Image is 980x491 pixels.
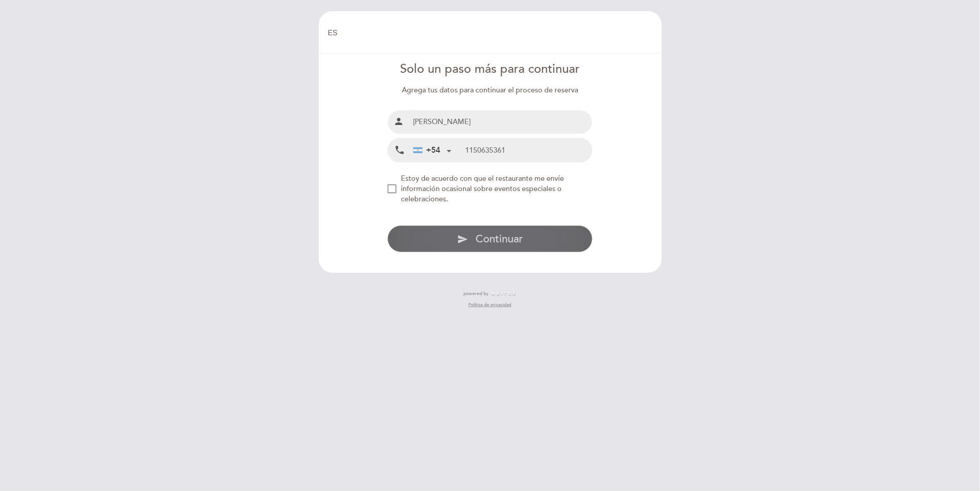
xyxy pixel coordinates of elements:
[388,85,592,96] div: Agrega tus datos para continuar el proceso de reserva
[394,145,405,156] i: local_phone
[409,110,592,134] input: Nombre y Apellido
[468,302,511,308] a: Política de privacidad
[413,145,440,156] div: +54
[401,174,564,204] span: Estoy de acuerdo con que el restaurante me envíe información ocasional sobre eventos especiales o...
[464,291,517,297] a: powered by
[457,234,468,245] i: send
[388,174,592,204] md-checkbox: NEW_MODAL_AGREE_RESTAURANT_SEND_OCCASIONAL_INFO
[466,138,592,162] input: Teléfono Móvil
[491,292,517,296] img: MEITRE
[393,116,404,127] i: person
[388,225,592,252] button: send Continuar
[475,233,523,245] span: Continuar
[464,291,489,297] span: powered by
[410,139,455,162] div: Argentina: +54
[388,61,592,78] div: Solo un paso más para continuar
